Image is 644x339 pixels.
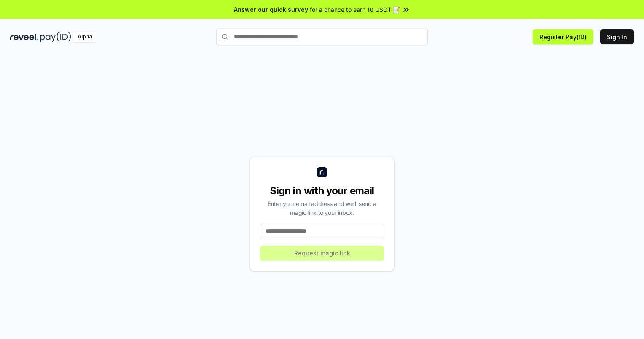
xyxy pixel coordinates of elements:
img: pay_id [40,32,71,42]
div: Sign in with your email [260,184,384,198]
button: Sign In [600,29,634,44]
button: Register Pay(ID) [533,29,593,44]
img: reveel_dark [10,32,38,42]
div: Enter your email address and we’ll send a magic link to your inbox. [260,199,384,217]
div: Alpha [73,32,97,42]
img: logo_small [317,167,327,177]
span: Answer our quick survey [234,5,308,14]
span: for a chance to earn 10 USDT 📝 [310,5,400,14]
